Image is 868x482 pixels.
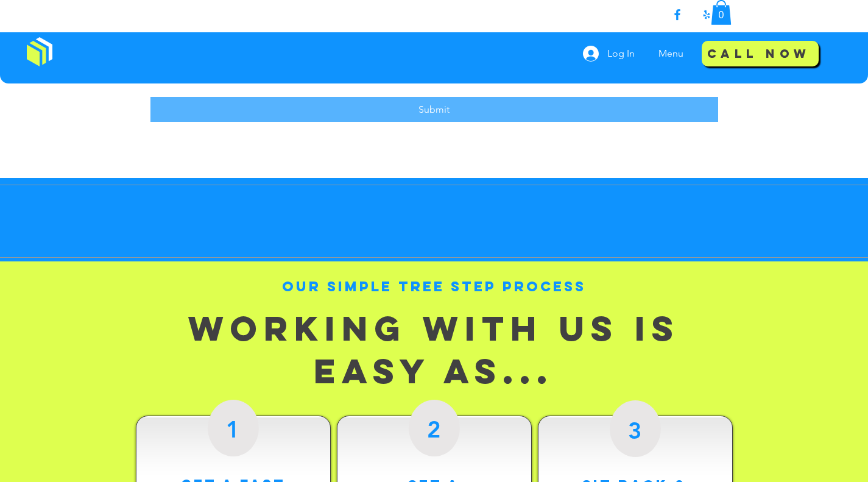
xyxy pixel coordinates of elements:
[649,38,696,69] div: Menu
[27,37,52,66] img: Window Cleaning Budds, Affordable window cleaning services near me in Los Angeles
[670,7,685,22] img: Facebook
[226,415,240,444] span: 1
[427,415,441,444] span: 2
[150,97,718,122] button: Submit
[702,37,819,69] a: Call Now
[418,104,450,115] span: Submit
[670,7,714,22] ul: Social Bar
[603,47,639,60] span: Log In
[574,42,643,65] button: Log In
[188,307,680,392] span: Working with us is easy as...
[707,43,810,63] span: Call Now
[628,416,642,445] span: 3
[652,38,690,69] p: Menu
[699,7,714,22] img: Yelp!
[649,38,696,69] nav: Site
[282,278,586,295] span: Our Simple Tree Step Process
[718,9,724,20] text: 0
[702,430,868,482] iframe: Wix Chat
